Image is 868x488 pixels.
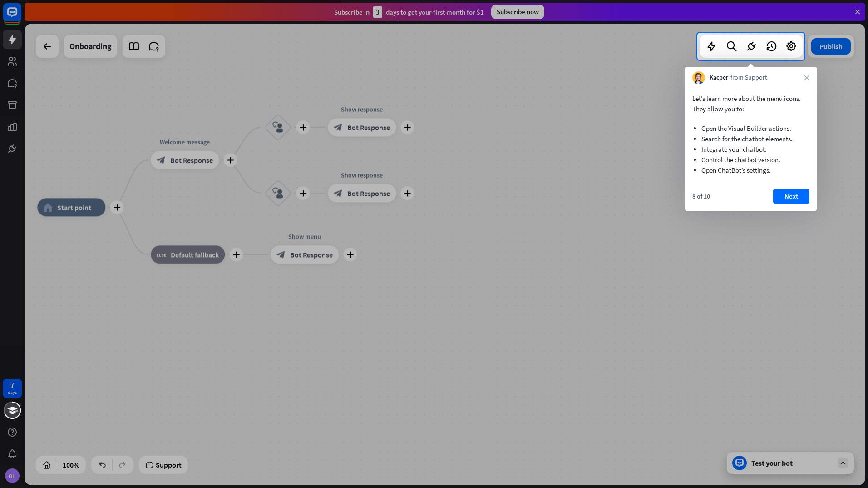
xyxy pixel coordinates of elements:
button: Open LiveChat chat widget [7,4,35,31]
li: Search for the chatbot elements. [701,134,800,144]
li: Open the Visual Builder actions. [701,123,800,134]
p: Let’s learn more about the menu icons. They allow you to: [692,93,809,114]
li: Control the chatbot version. [701,154,800,165]
div: 8 of 10 [692,192,710,200]
span: from Support [730,73,767,82]
li: Open ChatBot’s settings. [701,165,800,175]
li: Integrate your chatbot. [701,144,800,154]
button: Next [773,189,809,204]
span: Kacper [710,73,728,82]
i: close [804,75,809,80]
